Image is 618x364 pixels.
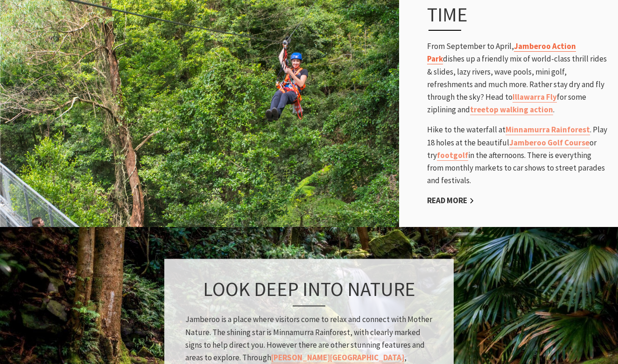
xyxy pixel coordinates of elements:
a: Read More [427,195,474,206]
a: [PERSON_NAME][GEOGRAPHIC_DATA] [271,352,404,363]
h3: Look deep into nature [185,277,433,306]
a: treetop walking action [470,104,553,115]
a: Jamberoo Golf Course [509,137,590,148]
a: footgolf [437,150,468,161]
p: From September to April, dishes up a friendly mix of world-class thrill rides & slides, lazy rive... [427,40,609,116]
p: Hike to the waterfall at . Play 18 holes at the beautiful or try in the afternoons. There is ever... [427,124,609,187]
a: Illawarra Fly [513,92,557,103]
a: Minnamurra Rainforest [506,124,590,135]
